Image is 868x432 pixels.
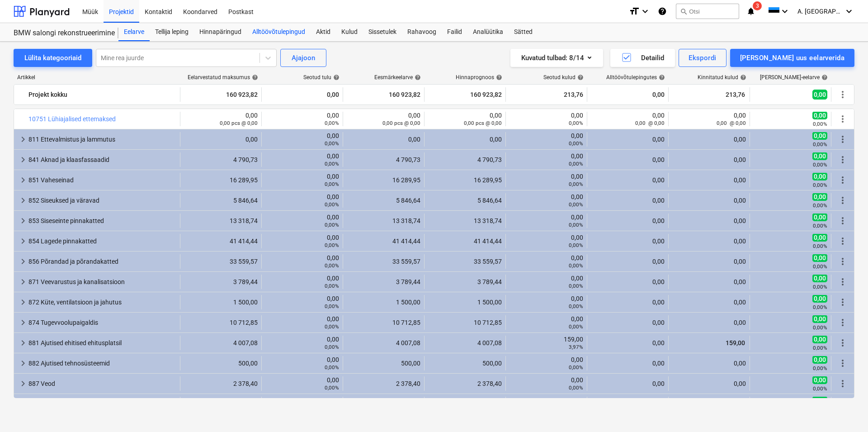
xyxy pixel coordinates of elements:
[28,275,176,289] div: 871 Veevarustus ja kanalisatsioon
[325,201,339,208] small: 0,00%
[347,87,420,102] div: 160 923,82
[672,278,746,285] div: 0,00
[813,243,827,249] small: 0,00%
[325,120,339,126] small: 0,00%
[779,6,790,17] i: keyboard_arrow_down
[265,336,339,350] div: 0,00
[837,297,848,308] span: Rohkem tegevusi
[325,303,339,309] small: 0,00%
[837,134,848,145] span: Rohkem tegevusi
[591,278,665,285] div: 0,00
[14,28,108,38] div: BMW salongi rekonstrueerimine
[325,283,339,289] small: 0,00%
[402,23,442,41] a: Rahavoog
[428,299,502,306] div: 1 500,00
[28,193,176,208] div: 852 Siseuksed ja väravad
[18,337,28,348] span: keyboard_arrow_right
[509,275,583,289] div: 0,00
[672,258,746,265] div: 0,00
[813,202,827,209] small: 0,00%
[591,339,665,347] div: 0,00
[250,74,258,81] span: help
[510,49,603,67] button: Kuvatud tulbad:8/14
[428,319,502,326] div: 10 712,85
[672,156,746,163] div: 0,00
[374,74,421,81] div: Eesmärkeelarve
[837,154,848,165] span: Rohkem tegevusi
[184,217,258,224] div: 13 318,74
[184,319,258,326] div: 10 712,85
[569,222,583,228] small: 0,00%
[812,254,827,262] span: 0,00
[509,173,583,187] div: 0,00
[812,335,827,343] span: 0,00
[347,112,420,126] div: 0,00
[725,90,746,99] span: 213,76
[509,132,583,147] div: 0,00
[610,49,675,67] button: Detailid
[837,89,848,100] span: Rohkem tegevusi
[591,136,665,143] div: 0,00
[325,364,339,370] small: 0,00%
[18,195,28,206] span: keyboard_arrow_right
[672,299,746,306] div: 0,00
[509,23,538,41] div: Sätted
[837,337,848,348] span: Rohkem tegevusi
[509,315,583,330] div: 0,00
[569,120,583,126] small: 0,00%
[680,8,687,15] span: search
[428,339,502,347] div: 4 007,08
[672,237,746,245] div: 0,00
[717,120,746,126] small: 0,00 @ 0,00
[569,201,583,208] small: 0,00%
[569,242,583,248] small: 0,00%
[812,233,827,242] span: 0,00
[18,256,28,267] span: keyboard_arrow_right
[569,262,583,269] small: 0,00%
[591,197,665,204] div: 0,00
[265,112,339,126] div: 0,00
[837,215,848,226] span: Rohkem tegevusi
[569,364,583,370] small: 0,00%
[184,258,258,265] div: 33 559,57
[118,23,150,41] a: Eelarve
[325,323,339,330] small: 0,00%
[428,136,502,143] div: 0,00
[837,175,848,185] span: Rohkem tegevusi
[184,176,258,184] div: 16 289,95
[325,181,339,187] small: 0,00%
[28,214,176,228] div: 853 Siseseinte pinnakatted
[325,262,339,269] small: 0,00%
[265,132,339,147] div: 0,00
[456,74,502,81] div: Hinnaprognoos
[347,217,420,224] div: 13 318,74
[265,87,339,102] div: 0,00
[837,276,848,287] span: Rohkem tegevusi
[428,237,502,245] div: 41 414,44
[331,74,340,81] span: help
[591,217,665,224] div: 0,00
[837,256,848,267] span: Rohkem tegevusi
[812,172,827,180] span: 0,00
[184,87,258,102] div: 160 923,82
[265,356,339,370] div: 0,00
[569,283,583,289] small: 0,00%
[813,141,827,147] small: 0,00%
[18,154,28,165] span: keyboard_arrow_right
[303,74,340,81] div: Seotud tulu
[325,222,339,228] small: 0,00%
[28,376,176,391] div: 887 Veod
[18,297,28,308] span: keyboard_arrow_right
[28,132,176,147] div: 811 Ettevalmistus ja lammutus
[347,319,420,326] div: 10 712,85
[247,23,311,41] a: Alltöövõtulepingud
[591,258,665,265] div: 0,00
[428,156,502,163] div: 4 790,73
[509,234,583,248] div: 0,00
[28,315,176,330] div: 874 Tugevvoolupaigaldis
[347,258,420,265] div: 33 559,57
[265,193,339,208] div: 0,00
[184,112,258,126] div: 0,00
